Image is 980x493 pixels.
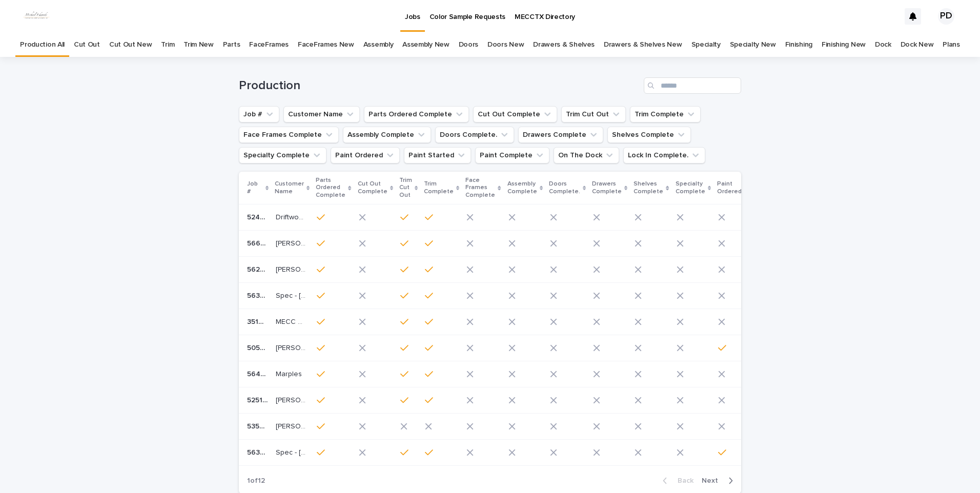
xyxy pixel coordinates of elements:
p: Cut Out Complete [358,178,387,197]
button: Doors Complete. [435,127,514,143]
span: Next [702,477,724,484]
tr: 5241-F15241-F1 Driftwood ModernDriftwood Modern [239,204,910,231]
a: Dock New [901,33,934,57]
p: Driftwood Modern [276,211,308,222]
p: 5052-A2 [247,342,270,353]
tr: 3514-F53514-F5 MECC SHOWROOM 9 FixMECC SHOWROOM 9 Fix [239,309,910,335]
p: MECC SHOWROOM 9 Fix [276,316,308,326]
p: Marples [276,368,304,379]
button: Paint Started [404,147,471,163]
p: Shelves Complete [634,178,663,197]
p: 5350-A1 [247,420,270,431]
a: Cut Out [74,33,100,57]
a: Production All [20,33,65,57]
a: Doors [459,33,478,57]
p: Spec - 41 Tennis Lane [276,446,308,457]
button: Job # [239,106,279,122]
input: Search [644,77,741,94]
a: Dock [875,33,891,57]
button: Face Frames Complete [239,127,339,143]
a: Finishing [785,33,812,57]
p: 5638-F1 [247,290,270,300]
p: Paint Ordered [717,178,742,197]
a: Trim [161,33,174,57]
button: Lock In Complete. [623,147,705,163]
a: Parts [223,33,240,57]
button: Back [655,476,698,485]
p: Face Frames Complete [465,175,495,201]
tr: 5638-F15638-F1 Spec - [STREET_ADDRESS]Spec - [STREET_ADDRESS] [239,283,910,309]
tr: 5251-F15251-F1 [PERSON_NAME] Game House[PERSON_NAME] Game House [239,387,910,414]
p: Customer Name [275,178,304,197]
p: Cantu, Ismael [276,263,308,274]
a: Trim New [183,33,214,57]
button: Paint Ordered [331,147,400,163]
a: Specialty [691,33,721,57]
button: Next [698,476,741,485]
p: Katee Haile [276,342,308,353]
p: Crossland Game House [276,394,308,405]
p: Spec - 41 Tennis Lane [276,290,308,300]
p: 5638-F2 [247,446,270,457]
a: Drawers & Shelves [533,33,595,57]
tr: 5643-F15643-F1 MarplesMarples [239,361,910,387]
p: Doors Complete. [549,178,580,197]
a: Cut Out New [109,33,152,57]
p: 5643-F1 [247,368,270,379]
tr: 5624-F15624-F1 [PERSON_NAME][PERSON_NAME] [239,257,910,283]
p: Trim Cut Out [399,175,412,201]
button: Specialty Complete [239,147,326,163]
button: Parts Ordered Complete [364,106,469,122]
p: Stanton Samples [276,237,308,248]
p: 3514-F5 [247,316,270,326]
button: Trim Cut Out [561,106,626,122]
button: Shelves Complete [607,127,691,143]
a: FaceFrames [249,33,289,57]
a: FaceFrames New [298,33,354,57]
button: On The Dock [554,147,619,163]
p: 5668-01 [247,237,270,248]
tr: 5350-A15350-A1 [PERSON_NAME][PERSON_NAME] [239,414,910,440]
img: dhEtdSsQReaQtgKTuLrt [21,6,52,27]
a: Assembly New [402,33,449,57]
p: Parts Ordered Complete [316,175,345,201]
a: Drawers & Shelves New [604,33,682,57]
button: Paint Complete [475,147,549,163]
button: Customer Name [283,106,360,122]
a: Doors New [487,33,524,57]
a: Plans [943,33,959,57]
button: Cut Out Complete [473,106,557,122]
p: 5624-F1 [247,263,270,274]
p: 5241-F1 [247,211,270,222]
button: Assembly Complete [343,127,431,143]
h1: Production [239,78,640,93]
p: Trim Complete [424,178,454,197]
p: Job # [247,178,263,197]
div: PD [938,8,954,25]
tr: 5638-F25638-F2 Spec - [STREET_ADDRESS]Spec - [STREET_ADDRESS] [239,440,910,466]
a: Assembly [363,33,394,57]
p: Assembly Complete [507,178,537,197]
tr: 5668-015668-01 [PERSON_NAME] Samples[PERSON_NAME] Samples [239,231,910,257]
p: 5251-F1 [247,394,270,405]
tr: 5052-A25052-A2 [PERSON_NAME][PERSON_NAME] [239,335,910,361]
button: Trim Complete [630,106,701,122]
p: McDonald, RW [276,420,308,431]
p: Drawers Complete [592,178,622,197]
button: Drawers Complete [518,127,603,143]
span: Back [671,477,693,484]
a: Finishing New [822,33,866,57]
a: Specialty New [730,33,776,57]
p: Specialty Complete [676,178,705,197]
